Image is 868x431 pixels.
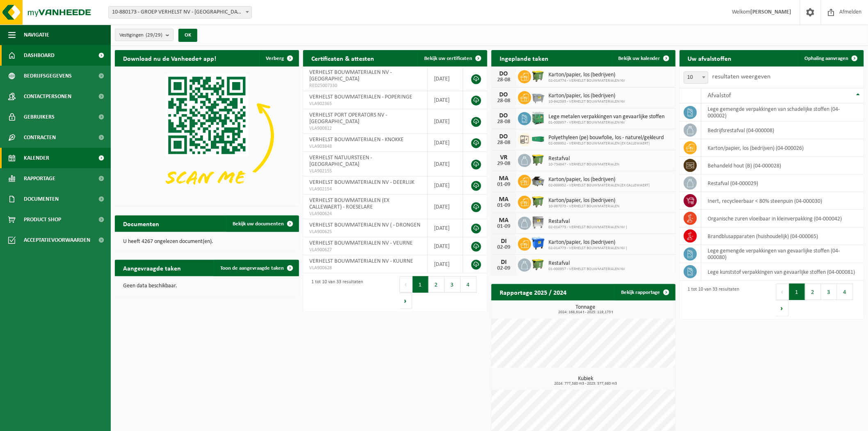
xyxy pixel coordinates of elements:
[805,284,821,300] button: 2
[24,86,71,107] span: Contactpersonen
[496,98,512,104] div: 28-08
[496,376,676,386] h3: Kubiek
[424,56,472,61] span: Bekijk uw certificaten
[496,182,512,188] div: 01-09
[24,66,72,86] span: Bedrijfsgegevens
[309,137,404,143] span: VERHELST BOUWMATERIALEN - KNOKKE
[259,50,298,66] button: Verberg
[496,175,512,182] div: MA
[548,135,664,141] span: Polyethyleen (pe) bouwfolie, los - naturel/gekleurd
[548,225,627,230] span: 02-014773 - VERHELST BOUWMATERIALEN NV (
[491,284,575,300] h2: Rapportage 2025 / 2024
[428,237,463,255] td: [DATE]
[428,91,463,109] td: [DATE]
[496,203,512,209] div: 01-09
[496,92,512,98] div: DO
[548,197,619,204] span: Karton/papier, los (bedrijven)
[837,284,853,300] button: 4
[400,276,413,293] button: Previous
[701,122,864,139] td: bedrijfsrestafval (04-000008)
[309,69,392,82] span: VERHELST BOUWMATERIALEN NV - [GEOGRAPHIC_DATA]
[701,263,864,281] td: lege kunststof verpakkingen van gevaarlijke stoffen (04-000081)
[115,29,174,41] button: Vestigingen(29/29)
[24,189,59,209] span: Documenten
[266,56,284,61] span: Verberg
[701,139,864,157] td: karton/papier, los (bedrijven) (04-000026)
[618,56,660,61] span: Bekijk uw kalender
[713,73,771,80] label: resultaten weergeven
[531,215,545,229] img: WB-1100-GAL-GY-02
[418,50,487,66] a: Bekijk uw certificaten
[24,25,49,45] span: Navigatie
[548,204,619,209] span: 10-987073 - VERHELST BOUWMATERIALEN
[115,66,299,205] img: Download de VHEPlus App
[309,197,389,210] span: VERHELST BOUWMATERIALEN (EX CALLEWAERT) - ROESELARE
[309,112,387,125] span: VERHELST PORT OPERATORS NV - [GEOGRAPHIC_DATA]
[309,83,421,89] span: RED25007330
[612,50,675,66] a: Bekijk uw kalender
[548,239,627,246] span: Karton/papier, los (bedrijven)
[119,29,162,41] span: Vestigingen
[115,50,224,66] h2: Download nu de Vanheede+ app!
[496,259,512,266] div: DI
[309,155,372,167] span: VERHELST NATUURSTEEN - [GEOGRAPHIC_DATA]
[701,174,864,192] td: restafval (04-000029)
[614,284,675,300] a: Bekijk rapportage
[496,305,676,314] h3: Tonnage
[548,72,625,78] span: Karton/papier, los (bedrijven)
[496,217,512,224] div: MA
[24,168,55,189] span: Rapportage
[309,143,421,150] span: VLA903848
[109,7,251,18] span: 10-880173 - GROEP VERHELST NV - OOSTENDE
[309,179,414,186] span: VERHELST BOUWMATERIALEN NV - DEERLIJK
[309,247,421,253] span: VLA900627
[309,229,421,235] span: VLA900625
[428,195,463,219] td: [DATE]
[146,32,162,38] count: (29/29)
[496,382,676,386] span: 2024: 777,580 m3 - 2025: 577,680 m3
[428,152,463,177] td: [DATE]
[496,112,512,119] div: DO
[24,230,90,250] span: Acceptatievoorwaarden
[309,94,412,100] span: VERHELST BOUWMATERIALEN - POPERINGE
[548,156,619,162] span: Restafval
[798,50,863,66] a: Ophaling aanvragen
[307,275,363,310] div: 1 tot 10 van 33 resultaten
[684,71,708,84] span: 10
[24,45,55,66] span: Dashboard
[548,267,625,272] span: 01-000957 - VERHELST BOUWMATERIALEN NV
[496,245,512,250] div: 02-09
[233,221,284,227] span: Bekijk uw documenten
[548,78,625,83] span: 02-014774 - VERHELST BOUWMATERIALEN NV
[496,266,512,271] div: 02-09
[684,283,740,317] div: 1 tot 10 van 33 resultaten
[531,135,545,142] img: HK-XC-30-GN-00
[548,162,619,167] span: 10-734647 - VERHELST BOUWMATERIALEN
[309,265,421,271] span: VLA900628
[531,110,545,126] img: PB-HB-1400-HPE-GN-11
[413,276,429,293] button: 1
[24,107,55,127] span: Gebruikers
[531,257,545,271] img: WB-1100-HPE-GN-50
[776,284,789,300] button: Previous
[701,227,864,245] td: brandblusapparaten (huishoudelijk) (04-000065)
[123,239,291,245] p: U heeft 4267 ongelezen document(en).
[428,134,463,152] td: [DATE]
[496,224,512,229] div: 01-09
[751,9,792,15] strong: [PERSON_NAME]
[805,56,849,61] span: Ophaling aanvragen
[309,258,413,264] span: VERHELST BOUWMATERIALEN NV - KUURNE
[548,93,625,99] span: Karton/papier, los (bedrijven)
[24,148,49,168] span: Kalender
[309,240,413,246] span: VERHELST BOUWMATERIALEN NV - VEURNE
[461,276,477,293] button: 4
[115,215,167,232] h2: Documenten
[821,284,837,300] button: 3
[701,192,864,210] td: inert, recycleerbaar < 80% steenpuin (04-000030)
[428,66,463,91] td: [DATE]
[789,284,805,300] button: 1
[708,92,731,99] span: Afvalstof
[491,50,557,66] h2: Ingeplande taken
[309,125,421,132] span: VLA900812
[496,133,512,140] div: DO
